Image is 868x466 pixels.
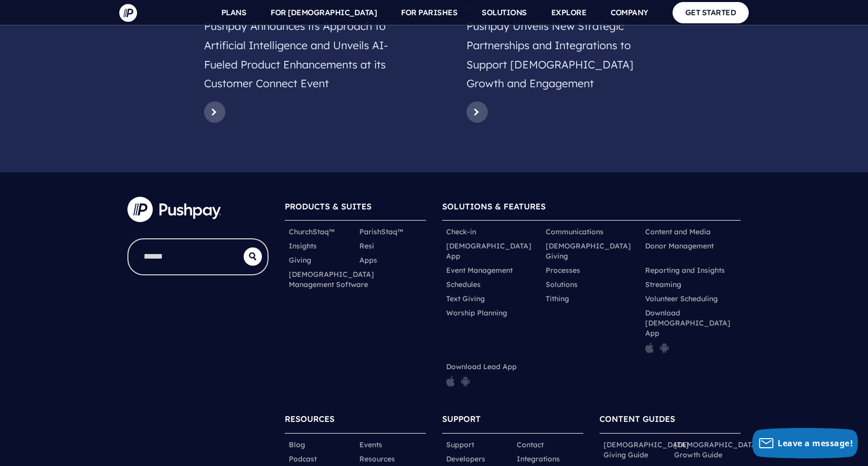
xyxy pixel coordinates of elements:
[466,17,664,97] h5: Pushpay Unveils New Strategic Partnerships and Integrations to Support [DEMOGRAPHIC_DATA] Growth ...
[289,454,317,464] a: Podcast
[546,241,637,261] a: [DEMOGRAPHIC_DATA] Giving
[289,269,374,290] a: [DEMOGRAPHIC_DATA] Management Software
[461,376,470,387] img: pp_icon_gplay.png
[641,306,741,360] li: Download [DEMOGRAPHIC_DATA] App
[204,17,402,97] h5: Pushpay Announces its Approach to Artificial Intelligence and Unveils AI-Fueled Product Enhanceme...
[778,438,853,449] span: Leave a message!
[660,342,669,353] img: pp_icon_gplay.png
[645,279,681,290] a: Streaming
[645,265,725,275] a: Reporting and Insights
[442,197,741,221] h6: SOLUTIONS & FEATURES
[673,2,749,23] a: GET STARTED
[599,409,741,433] h6: CONTENT GUIDES
[446,279,481,290] a: Schedules
[359,440,382,450] a: Events
[289,241,317,251] a: Insights
[517,454,560,464] a: Integrations
[446,440,474,450] a: Support
[546,279,578,290] a: Solutions
[289,255,311,265] a: Giving
[289,227,335,237] a: ChurchStaq™
[289,440,305,450] a: Blog
[546,227,604,237] a: Communications
[359,255,377,265] a: Apps
[752,428,858,458] button: Leave a message!
[645,227,711,237] a: Content and Media
[645,241,714,251] a: Donor Management
[446,308,507,318] a: Worship Planning
[645,294,718,304] a: Volunteer Scheduling
[446,265,513,275] a: Event Management
[359,227,403,237] a: ParishStaq™
[446,454,485,464] a: Developers
[546,265,580,275] a: Processes
[446,227,476,237] a: Check-in
[517,440,544,450] a: Contact
[446,294,485,304] a: Text Giving
[359,241,374,251] a: Resi
[446,376,455,387] img: pp_icon_appstore.png
[546,294,569,304] a: Tithing
[359,454,395,464] a: Resources
[442,360,542,393] li: Download Lead App
[285,409,426,433] h6: RESOURCES
[645,342,654,353] img: pp_icon_appstore.png
[285,197,426,221] h6: PRODUCTS & SUITES
[674,440,759,460] a: [DEMOGRAPHIC_DATA] Growth Guide
[442,409,583,433] h6: SUPPORT
[604,440,689,460] a: [DEMOGRAPHIC_DATA] Giving Guide
[446,241,538,261] a: [DEMOGRAPHIC_DATA] App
